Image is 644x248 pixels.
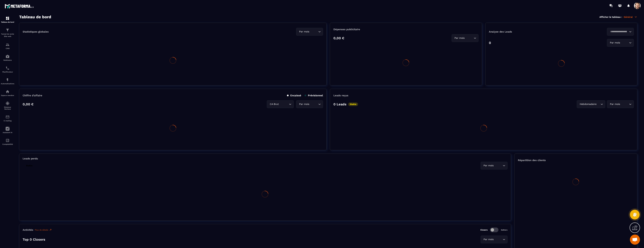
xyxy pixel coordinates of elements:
p: Closers [480,229,488,231]
p: Chiffre d’affaire [23,94,42,97]
a: formationformationCRM [1,40,14,52]
div: Search for option [481,236,507,243]
a: accountantaccountantComptabilité [1,136,14,148]
img: logo [5,3,35,9]
div: Search for option [296,28,323,36]
p: Comptabilité [1,143,14,145]
img: narrow-up-right-o.6b7c60e2.svg [49,229,52,231]
span: Par mois [609,102,621,106]
span: Hebdomadaire [579,102,597,106]
span: Par mois [298,30,310,34]
p: Tunnel de vente Site web [1,33,14,38]
p: 0 [489,41,491,45]
p: Répartition des clients [518,159,634,162]
p: 0,00 € [23,102,34,106]
a: social-networksocial-networkRéseaux Sociaux [1,99,14,112]
img: automations [6,90,10,94]
p: Webinaire [1,59,14,61]
p: Automatisations [1,83,14,85]
p: 0,00 € [333,36,344,40]
img: social-network [6,101,10,105]
p: Tableau de bord [1,21,14,23]
a: formationformationTunnel de vente Site web [1,26,14,40]
input: Search for option [465,36,473,40]
p: Activités [23,228,33,231]
a: automationsautomationsEspace membre [1,87,14,99]
img: automations [6,78,10,82]
div: Search for option [577,100,605,108]
p: Assistant IA [1,132,14,133]
input: Search for option [494,238,502,241]
span: Par mois [483,164,494,167]
p: Statistiques globales [23,30,49,33]
p: Afficher le tableau : [599,16,622,18]
p: Dépenses publicitaire [333,28,478,31]
input: Search for option [494,164,502,167]
input: Search for option [310,30,317,34]
p: Stable [24,164,34,167]
a: Assistant IA [1,124,14,136]
input: Search for option [621,41,628,45]
p: E-mailing [1,120,14,122]
span: Par mois [298,102,310,106]
input: Search for option [621,102,628,106]
img: scheduler [6,66,10,70]
div: Search for option [607,39,634,47]
div: Search for option [481,162,507,169]
p: Analyse des Leads [489,30,561,33]
a: automationsautomationsAutomatisations [1,75,14,87]
p: CRM [1,47,14,49]
div: Search for option [607,100,634,108]
input: Search for option [279,102,288,106]
p: Espace membre [1,94,14,96]
img: accountant [6,138,10,142]
span: Par mois [454,36,465,40]
a: automationsautomationsWebinaire [1,52,14,64]
div: Search for option [267,100,294,108]
img: email [6,115,10,119]
input: Search for option [609,30,628,34]
img: formation [6,28,10,32]
a: emailemailE-mailing [1,112,14,124]
img: formation [6,16,10,20]
input: Search for option [597,102,600,106]
a: schedulerschedulerPlanificateur [1,64,14,75]
p: Planificateur [1,71,14,73]
p: Setters [501,229,507,231]
span: Par mois [483,238,494,241]
img: formation [6,43,10,47]
p: Réseaux Sociaux [1,106,14,110]
p: Général [624,15,637,18]
p: 0 Leads [333,102,346,106]
p: Leads perdu [23,157,38,160]
a: formationformationTableau de bord [1,14,14,26]
h3: Tableau de bord [19,15,51,19]
a: Plus de détails [35,229,52,231]
span: CA Brut [269,102,279,106]
p: Prévisionnel [305,94,323,97]
div: Open chat [630,235,640,245]
img: automations [6,54,10,58]
p: Leads reçus [333,94,348,97]
p: Top 0 Closers [23,237,45,241]
div: Search for option [607,28,634,36]
span: Par mois [609,41,621,45]
input: Search for option [310,102,317,106]
p: Encaissé [287,94,301,97]
p: Stable [348,103,358,106]
div: Search for option [452,34,478,42]
div: Search for option [296,100,323,108]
